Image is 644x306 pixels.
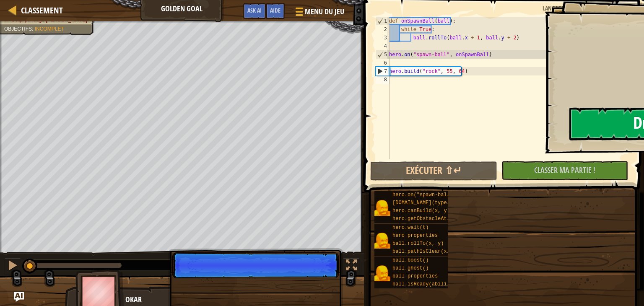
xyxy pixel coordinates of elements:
span: hero properties [392,233,438,239]
button: Ask AI [14,292,24,302]
button: Basculer en plein écran [343,258,360,275]
span: hero.getObstacleAt(x, y) [392,216,465,222]
span: ball.ghost() [392,265,428,271]
span: ball properties [392,273,438,279]
div: 8 [376,75,390,84]
span: Incomplet [35,26,64,32]
button: Ask AI [243,3,266,19]
span: Menu du jeu [305,6,344,17]
span: hero.on("spawn-ball", f) [392,192,465,198]
div: Okar [125,294,291,305]
div: 4 [376,42,390,50]
span: Ask AI [247,6,262,14]
div: 3 [376,34,390,42]
span: hero.wait(t) [392,225,428,231]
button: Exécuter ⇧↵ [370,161,497,181]
img: portrait.png [374,233,390,249]
button: Ctrl + P: Pause [4,258,21,275]
button: Classer ma partie ! [501,161,628,180]
span: ball.rollTo(x, y) [392,241,444,246]
button: Menu du jeu [289,3,349,23]
span: ball.pathIsClear(x, y) [392,249,459,254]
span: Objectifs [4,26,32,32]
div: 1 [376,17,390,25]
span: hero.canBuild(x, y) [392,208,450,214]
img: portrait.png [374,200,390,216]
span: Aide [270,6,280,14]
div: 7 [376,67,390,75]
span: : [32,26,35,32]
span: Classement [21,5,63,16]
span: Langage de programmation [543,4,614,12]
span: [DOMAIN_NAME](type, x, y) [392,200,468,206]
div: 2 [376,25,390,34]
img: portrait.png [374,265,390,281]
span: ball.boost() [392,257,428,263]
div: 6 [376,59,390,67]
span: ball.isReady(ability) [392,281,456,287]
a: Classement [17,5,63,16]
div: 5 [376,50,390,59]
span: Classer ma partie ! [534,165,595,175]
